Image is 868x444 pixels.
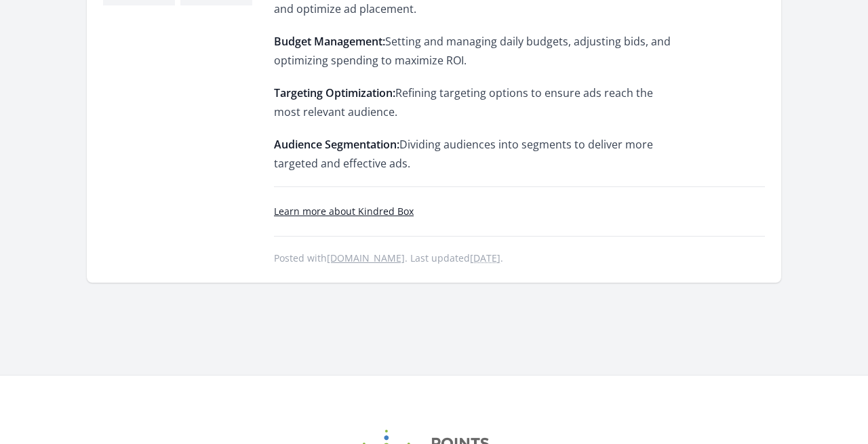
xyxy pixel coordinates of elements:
[274,85,395,100] strong: Targeting Optimization:
[274,135,671,173] p: Dividing audiences into segments to deliver more targeted and effective ads.
[274,34,385,49] strong: Budget Management:
[274,253,765,264] p: Posted with . Last updated .
[274,32,671,70] p: Setting and managing daily budgets, adjusting bids, and optimizing spending to maximize ROI.
[274,205,414,218] a: Learn more about Kindred Box
[274,83,671,121] p: Refining targeting options to ensure ads reach the most relevant audience.
[327,251,405,264] a: [DOMAIN_NAME]
[470,251,500,264] abbr: Sat, Jul 19, 2025 10:32 PM
[274,137,399,152] strong: Audience Segmentation:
